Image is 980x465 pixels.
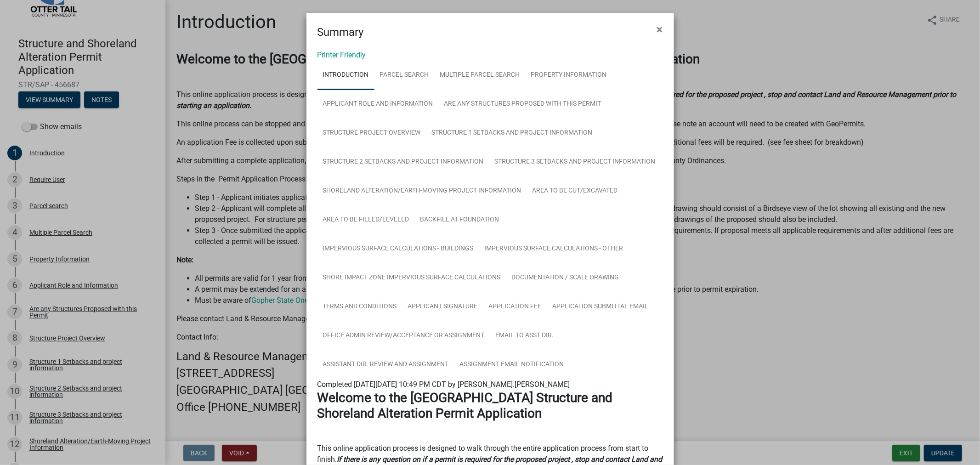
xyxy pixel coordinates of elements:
a: Email to Asst Dir. [490,321,560,351]
a: Impervious Surface Calculations - Buildings [317,234,479,264]
a: Parcel search [374,61,435,90]
a: Multiple Parcel Search [435,61,526,90]
a: Assignment Email Notification [454,350,570,380]
a: Printer Friendly [317,51,366,59]
button: Close [650,17,670,42]
span: × [657,23,663,36]
a: Property Information [526,61,612,90]
h4: Summary [317,24,364,40]
a: Documentation / Scale Drawing [506,263,625,293]
a: Area to be Cut/Excavated [527,176,623,206]
a: Office Admin Review/Acceptance or Assignment [317,321,490,351]
a: Area to be Filled/Leveled [317,205,415,235]
a: Shore Impact Zone Impervious Surface Calculations [317,263,506,293]
span: Completed [DATE][DATE] 10:49 PM CDT by [PERSON_NAME].[PERSON_NAME] [317,380,570,389]
a: Introduction [317,61,374,90]
a: Are any Structures Proposed with this Permit [439,90,607,119]
a: Applicant Signature [402,292,483,322]
a: Structure 1 Setbacks and project information [426,119,598,148]
a: Shoreland Alteration/Earth-Moving Project Information [317,176,527,206]
a: Applicant Role and Information [317,90,439,119]
a: Impervious Surface Calculations - Other [479,234,629,264]
a: Application Submittal Email [547,292,654,322]
a: Assistant Dir. Review and Assignment [317,350,454,380]
a: Structure Project Overview [317,119,426,148]
a: Backfill at foundation [415,205,505,235]
a: Structure 3 Setbacks and project information [489,147,661,177]
a: Application Fee [483,292,547,322]
a: Structure 2 Setbacks and project information [317,147,489,177]
strong: Welcome to the [GEOGRAPHIC_DATA] Structure and Shoreland Alteration Permit Application [317,390,613,421]
a: Terms and Conditions [317,292,402,322]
